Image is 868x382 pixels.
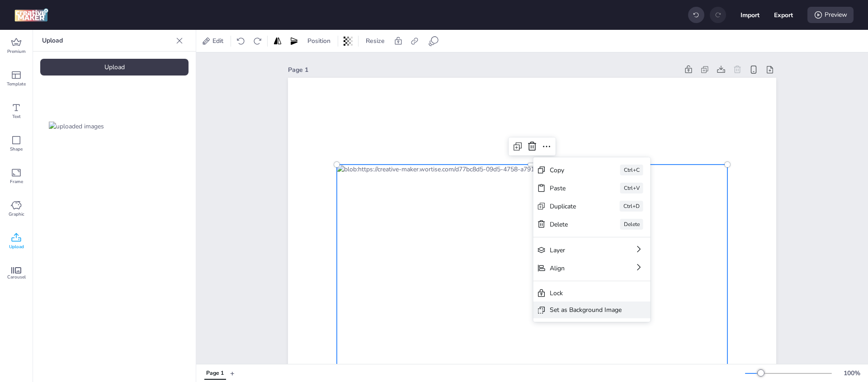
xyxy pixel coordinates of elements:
button: + [230,365,235,381]
span: Frame [10,178,23,185]
div: Delete [620,219,643,230]
div: Lock [550,288,622,298]
span: Carousel [7,274,26,281]
span: Resize [364,36,387,46]
img: uploaded images [49,122,104,131]
span: Shape [10,146,23,153]
span: Edit [211,36,225,46]
span: Graphic [9,211,24,218]
div: Page 1 [288,65,679,75]
div: Layer [550,245,609,255]
div: Ctrl+C [620,165,643,175]
button: Import [741,5,759,24]
div: Set as Background Image [550,305,622,315]
span: Position [306,36,332,46]
div: Page 1 [206,369,224,377]
div: Tabs [200,365,230,381]
span: Premium [7,48,26,55]
div: Upload [40,59,189,75]
p: Upload [42,30,172,52]
div: Duplicate [550,202,594,211]
span: Template [7,80,26,88]
span: Text [12,113,21,120]
div: Align [550,264,609,273]
div: Delete [550,220,595,229]
button: Export [774,5,793,24]
div: Ctrl+D [620,201,643,212]
img: logo Creative Maker [14,8,48,22]
div: Copy [550,165,595,175]
div: Paste [550,184,595,193]
div: Ctrl+V [620,183,643,193]
span: Upload [9,243,24,250]
div: 100 % [841,368,863,378]
div: Preview [807,7,854,23]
